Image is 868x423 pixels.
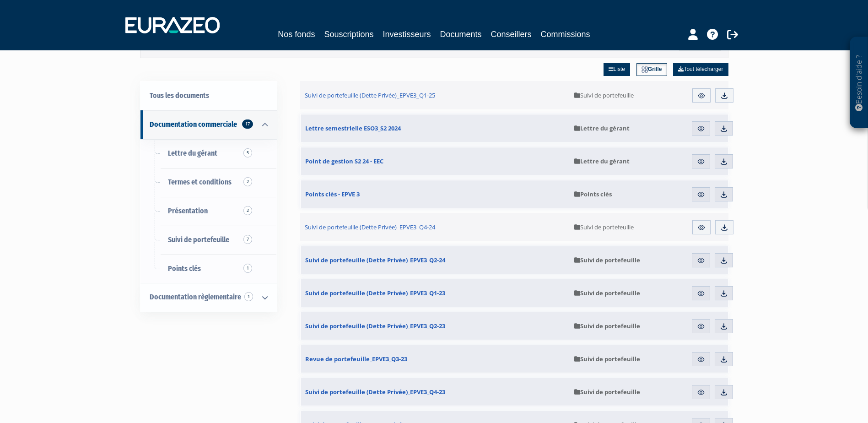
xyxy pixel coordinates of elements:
img: download.svg [720,223,728,232]
span: Revue de portefeuille_EPVE3_Q3-23 [305,355,407,363]
img: download.svg [720,157,728,166]
img: download.svg [720,388,728,396]
a: Suivi de portefeuille (Dette Privée)_EPVE3_Q4-23 [301,378,570,406]
img: eye.svg [697,125,705,133]
span: Points clés [574,190,612,198]
span: 1 [244,292,253,301]
span: Suivi de portefeuille (Dette Privée)_EPVE3_Q4-23 [305,388,445,396]
span: Suivi de portefeuille [574,223,634,231]
a: Lettre semestrielle ESO3_S2 2024 [301,114,570,142]
a: Investisseurs [383,28,431,41]
img: eye.svg [697,388,705,396]
span: Suivi de portefeuille [574,289,640,297]
span: Suivi de portefeuille (Dette Privée)_EPVE3_Q1-25 [305,91,435,99]
a: Suivi de portefeuille (Dette Privée)_EPVE3_Q1-23 [301,279,570,307]
span: Suivi de portefeuille (Dette Privée)_EPVE3_Q2-24 [305,256,445,264]
img: download.svg [720,125,728,133]
a: Suivi de portefeuille (Dette Privée)_EPVE3_Q4-24 [300,213,570,241]
span: 2 [243,177,252,186]
span: Suivi de portefeuille (Dette Privée)_EPVE3_Q4-24 [305,223,435,231]
span: Suivi de portefeuille [574,256,640,264]
a: Suivi de portefeuille (Dette Privée)_EPVE3_Q2-24 [301,246,570,274]
span: Documentation commerciale [150,120,237,129]
a: Tout télécharger [673,63,728,76]
a: Conseillers [491,28,532,41]
span: Points clés - EPVE 3 [305,190,360,198]
a: Suivi de portefeuille (Dette Privée)_EPVE3_Q2-23 [301,312,570,340]
a: Présentation2 [140,197,277,226]
img: grid.svg [642,66,648,73]
img: download.svg [720,256,728,265]
span: Documentation règlementaire [150,293,241,301]
span: 5 [243,148,252,157]
a: Termes et conditions2 [140,168,277,197]
span: Points clés [168,264,201,273]
span: 2 [243,206,252,215]
a: Point de gestion S2 24 - EEC [301,147,570,175]
a: Points clés - EPVE 3 [301,180,570,208]
a: Suivi de portefeuille (Dette Privée)_EPVE3_Q1-25 [300,81,570,109]
span: Suivi de portefeuille (Dette Privée)_EPVE3_Q2-23 [305,322,445,330]
a: Liste [604,63,630,76]
img: eye.svg [697,92,706,100]
img: 1732889491-logotype_eurazeo_blanc_rvb.png [125,17,220,33]
a: Documentation règlementaire 1 [140,283,277,312]
span: Présentation [168,206,208,215]
a: Documents [440,28,482,41]
span: Suivi de portefeuille [574,91,634,99]
span: Suivi de portefeuille [574,388,640,396]
span: 17 [242,119,253,129]
img: download.svg [720,92,728,100]
img: eye.svg [697,190,705,199]
img: eye.svg [697,355,705,363]
img: download.svg [720,322,728,331]
img: eye.svg [697,223,706,232]
span: Lettre semestrielle ESO3_S2 2024 [305,124,401,132]
img: eye.svg [697,289,705,298]
a: Revue de portefeuille_EPVE3_Q3-23 [301,345,570,373]
span: Suivi de portefeuille [168,235,229,244]
a: Lettre du gérant5 [140,139,277,168]
a: Points clés1 [140,255,277,283]
span: 1 [243,264,252,273]
img: eye.svg [697,322,705,331]
span: Point de gestion S2 24 - EEC [305,157,383,165]
span: Suivi de portefeuille [574,322,640,330]
a: Nos fonds [278,28,315,41]
a: Suivi de portefeuille7 [140,226,277,255]
img: eye.svg [697,256,705,265]
a: Commissions [541,28,590,41]
span: Termes et conditions [168,178,232,186]
span: 7 [243,235,252,244]
a: Tous les documents [140,81,277,110]
span: Lettre du gérant [574,157,630,165]
a: Grille [636,63,667,76]
span: Suivi de portefeuille [574,355,640,363]
a: Documentation commerciale 17 [140,110,277,139]
img: download.svg [720,355,728,363]
img: eye.svg [697,157,705,166]
span: Suivi de portefeuille (Dette Privée)_EPVE3_Q1-23 [305,289,445,297]
p: Besoin d'aide ? [854,42,864,124]
img: download.svg [720,190,728,199]
span: Lettre du gérant [574,124,630,132]
a: Souscriptions [324,28,373,41]
span: Lettre du gérant [168,149,217,157]
img: download.svg [720,289,728,298]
